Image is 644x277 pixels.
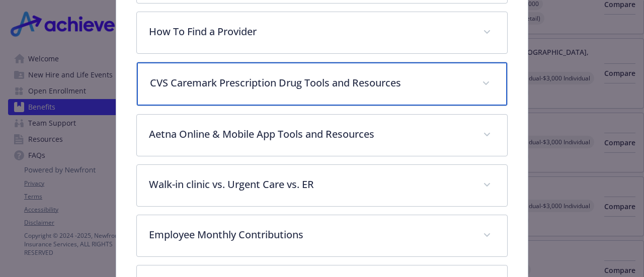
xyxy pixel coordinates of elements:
[149,127,470,142] p: Aetna Online & Mobile App Tools and Resources
[150,75,469,90] p: CVS Caremark Prescription Drug Tools and Resources
[149,177,470,192] p: Walk-in clinic vs. Urgent Care vs. ER
[149,227,470,242] p: Employee Monthly Contributions
[137,115,507,156] div: Aetna Online & Mobile App Tools and Resources
[137,12,507,53] div: How To Find a Provider
[149,24,470,39] p: How To Find a Provider
[137,215,507,256] div: Employee Monthly Contributions
[137,165,507,206] div: Walk-in clinic vs. Urgent Care vs. ER
[137,62,507,106] div: CVS Caremark Prescription Drug Tools and Resources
